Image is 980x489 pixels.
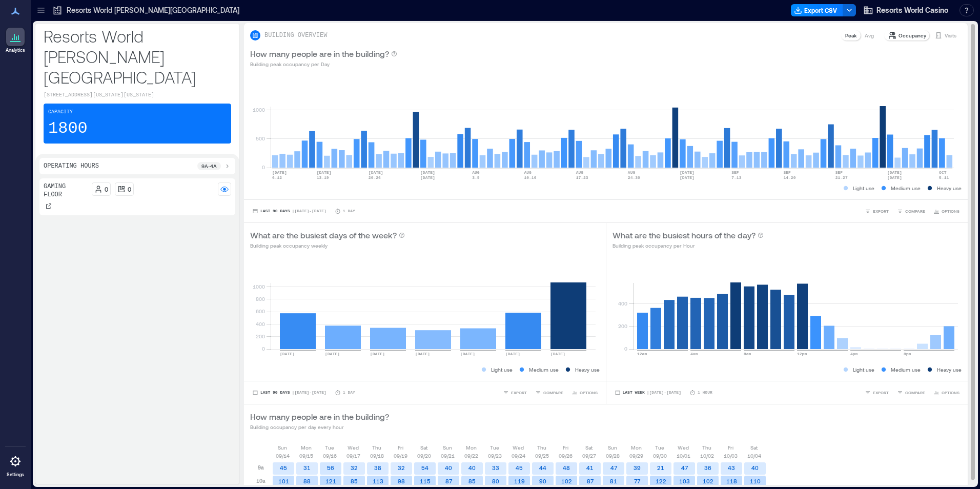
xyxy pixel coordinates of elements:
[612,241,764,250] p: Building peak occupancy per Hour
[443,443,452,452] p: Sun
[250,388,329,398] button: Last 90 Days |[DATE]-[DATE]
[637,352,647,356] text: 12am
[887,170,902,175] text: [DATE]
[415,352,430,356] text: [DATE]
[441,452,455,460] p: 09/21
[44,91,231,99] p: [STREET_ADDRESS][US_STATE][US_STATE]
[610,478,617,484] text: 81
[550,352,565,356] text: [DATE]
[369,170,383,175] text: [DATE]
[351,478,358,484] text: 85
[533,388,565,398] button: COMPARE
[580,390,598,396] span: OPTIONS
[677,452,690,460] p: 10/01
[681,464,688,471] text: 47
[703,478,713,484] text: 102
[634,478,641,484] text: 77
[398,443,403,452] p: Fri
[783,175,795,180] text: 14-20
[445,464,452,471] text: 40
[280,464,287,471] text: 45
[680,175,695,180] text: [DATE]
[750,478,761,484] text: 110
[7,472,24,478] p: Settings
[629,452,643,460] p: 09/29
[3,449,28,481] a: Settings
[256,321,265,327] tspan: 400
[539,478,546,484] text: 90
[48,108,73,116] p: Capacity
[67,5,239,15] p: Resorts World [PERSON_NAME][GEOGRAPHIC_DATA]
[348,443,359,452] p: Wed
[250,48,389,60] p: How many people are in the building?
[939,170,947,175] text: OCT
[369,175,381,180] text: 20-26
[942,208,959,214] span: OPTIONS
[512,452,525,460] p: 09/24
[524,175,536,180] text: 10-16
[628,175,640,180] text: 24-30
[256,477,266,485] p: 10a
[105,185,108,193] p: 0
[472,170,480,175] text: AUG
[524,170,532,175] text: AUG
[539,464,546,471] text: 44
[514,478,525,484] text: 119
[492,478,499,484] text: 80
[569,388,600,398] button: OPTIONS
[262,345,265,352] tspan: 0
[253,283,265,290] tspan: 1000
[262,164,265,170] tspan: 0
[657,464,664,471] text: 21
[865,31,874,39] p: Avg
[398,464,405,471] text: 32
[492,464,499,471] text: 33
[704,464,711,471] text: 36
[250,411,389,423] p: How many people are in the building?
[942,390,959,396] span: OPTIONS
[250,241,405,250] p: Building peak occupancy weekly
[863,206,891,216] button: EXPORT
[491,365,513,374] p: Light use
[887,175,902,180] text: [DATE]
[343,390,355,396] p: 1 Day
[559,452,573,460] p: 09/26
[587,478,594,484] text: 87
[394,452,407,460] p: 09/19
[624,345,627,352] tspan: 0
[250,423,389,431] p: Building occupancy per day every hour
[370,452,384,460] p: 09/18
[751,464,759,471] text: 40
[835,175,848,180] text: 21-27
[873,208,889,214] span: EXPORT
[464,452,478,460] p: 09/22
[656,478,666,484] text: 122
[904,352,911,356] text: 8pm
[398,478,405,484] text: 98
[783,170,791,175] text: SEP
[511,390,527,396] span: EXPORT
[899,31,926,39] p: Occupancy
[466,443,477,452] p: Mon
[931,206,962,216] button: OPTIONS
[258,463,264,472] p: 9a
[905,390,925,396] span: COMPARE
[513,443,524,452] p: Wed
[690,352,698,356] text: 4am
[256,135,265,141] tspan: 500
[678,443,689,452] p: Wed
[420,170,435,175] text: [DATE]
[939,175,949,180] text: 5-11
[576,175,588,180] text: 17-23
[891,365,921,374] p: Medium use
[618,323,627,329] tspan: 200
[460,352,475,356] text: [DATE]
[278,443,287,452] p: Sun
[582,452,596,460] p: 09/27
[618,300,627,307] tspan: 400
[543,390,563,396] span: COMPARE
[468,478,476,484] text: 85
[728,464,735,471] text: 43
[325,352,340,356] text: [DATE]
[655,443,664,452] p: Tue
